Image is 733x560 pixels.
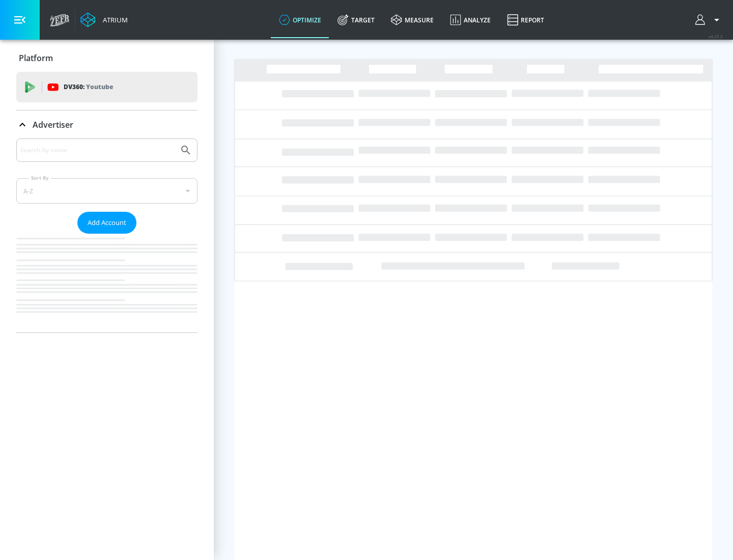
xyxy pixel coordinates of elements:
a: Target [329,2,383,38]
p: Youtube [86,81,113,92]
div: Platform [16,44,198,72]
span: Add Account [88,217,126,229]
div: Advertiser [16,110,198,139]
button: Add Account [77,212,136,234]
span: v 4.25.2 [709,34,723,39]
a: Atrium [80,12,128,27]
nav: list of Advertiser [16,234,198,332]
input: Search by name [20,144,175,157]
a: measure [383,2,442,38]
a: Report [499,2,552,38]
p: DV360: [64,81,113,93]
div: A-Z [16,178,198,204]
label: Sort By [29,175,51,181]
p: Platform [19,52,53,64]
a: optimize [271,2,329,38]
div: Advertiser [16,138,198,332]
div: Atrium [99,15,128,24]
div: DV360: Youtube [16,72,198,102]
a: Analyze [442,2,499,38]
p: Advertiser [33,119,73,130]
